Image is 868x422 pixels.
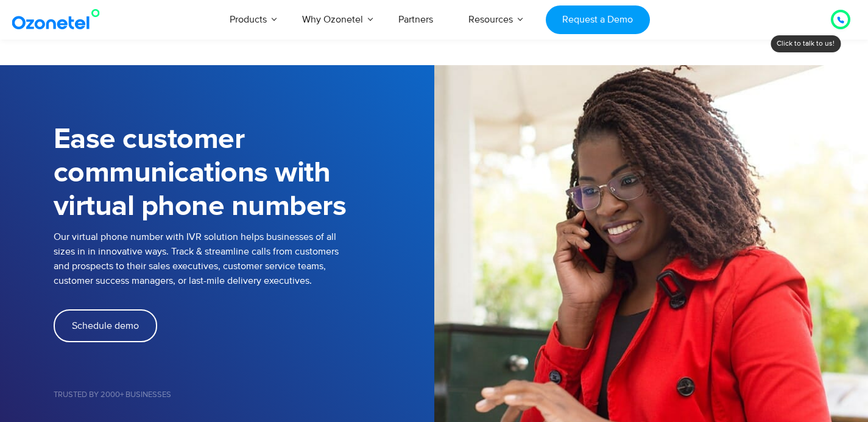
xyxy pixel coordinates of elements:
[54,123,434,223] h1: Ease customer communications with virtual phone numbers
[54,391,434,399] h5: Trusted by 2000+ Businesses
[54,309,157,342] a: Schedule demo
[546,5,650,34] a: Request a Demo
[72,321,139,331] span: Schedule demo
[54,230,434,288] p: Our virtual phone number with IVR solution helps businesses of all sizes in in innovative ways. T...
